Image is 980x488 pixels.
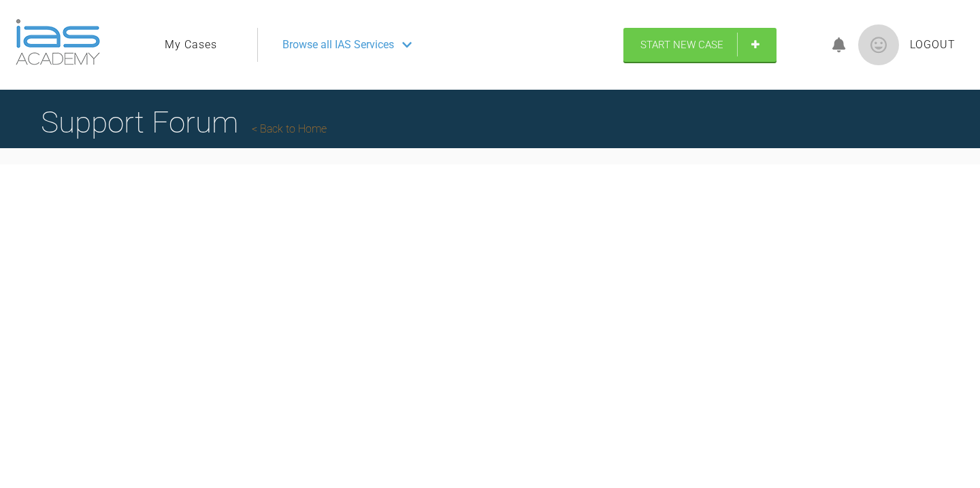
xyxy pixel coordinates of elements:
a: Logout [910,36,955,54]
span: Start New Case [640,39,723,51]
a: Start New Case [623,28,777,62]
a: My Cases [165,36,217,54]
img: logo-light.3e3ef733.png [16,19,100,65]
a: Back to Home [252,122,327,135]
h1: Support Forum [41,99,327,146]
span: Browse all IAS Services [282,36,394,54]
img: profile.png [858,24,899,65]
